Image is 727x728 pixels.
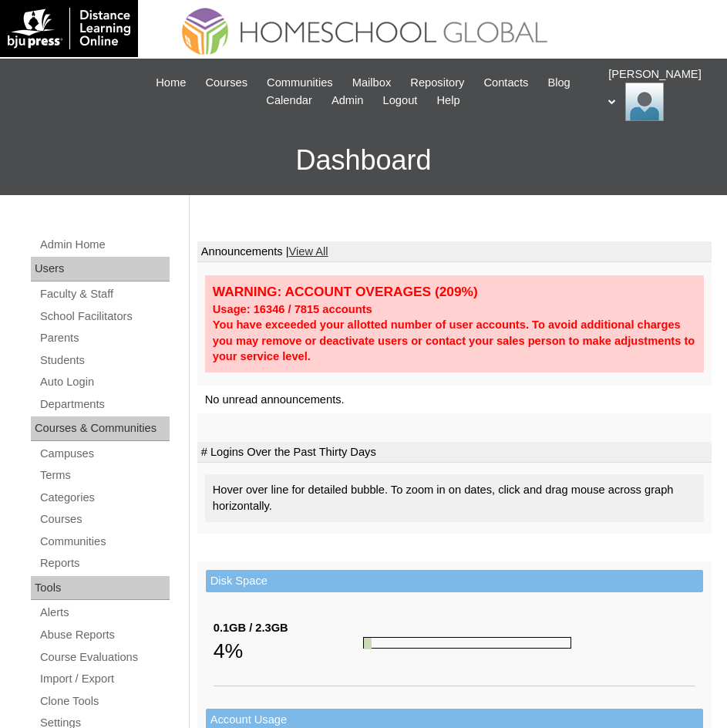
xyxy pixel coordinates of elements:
a: Abuse Reports [39,625,170,645]
div: 4% [214,635,363,666]
td: No unread announcements. [197,386,712,414]
div: Tools [31,576,170,601]
a: Admin [324,92,372,110]
div: Courses & Communities [31,416,170,441]
a: Departments [39,395,170,414]
span: Help [436,92,459,110]
a: Contacts [476,74,536,92]
div: You have exceeded your allotted number of user accounts. To avoid additional charges you may remo... [213,317,696,365]
a: Import / Export [39,669,170,689]
a: Home [148,74,194,92]
td: Disk Space [206,570,703,592]
a: Communities [39,532,170,551]
a: Terms [39,466,170,485]
span: Calendar [266,92,311,110]
a: Calendar [258,92,319,110]
div: Hover over line for detailed bubble. To zoom in on dates, click and drag mouse across graph horiz... [205,474,704,521]
img: logo-white.png [8,8,130,49]
span: Repository [410,74,464,92]
a: Help [429,92,467,110]
a: Parents [39,329,170,348]
strong: Usage: 16346 / 7815 accounts [213,303,372,315]
a: Faculty & Staff [39,285,170,304]
span: Blog [547,74,570,92]
a: Reports [39,554,170,573]
a: Courses [197,74,255,92]
span: Logout [383,92,418,110]
a: Repository [402,74,472,92]
div: [PERSON_NAME] [608,66,712,121]
span: Mailbox [352,74,392,92]
a: Students [39,351,170,370]
a: Logout [375,92,426,110]
div: Users [31,257,170,281]
h3: Dashboard [8,126,719,195]
a: Mailbox [345,74,399,92]
td: # Logins Over the Past Thirty Days [197,442,712,463]
span: Courses [205,74,247,92]
div: 0.1GB / 2.3GB [214,620,363,636]
a: Courses [39,510,170,529]
a: Course Evaluations [39,648,170,667]
td: Announcements | [197,241,712,263]
span: Admin [332,92,364,110]
span: Home [156,74,186,92]
span: Communities [267,74,333,92]
a: Blog [540,74,577,92]
a: Campuses [39,444,170,463]
a: Clone Tools [39,692,170,711]
div: WARNING: ACCOUNT OVERAGES (209%) [213,283,696,301]
a: Admin Home [39,235,170,254]
span: Contacts [483,74,528,92]
a: School Facilitators [39,307,170,326]
a: View All [289,245,328,258]
a: Auto Login [39,372,170,392]
a: Categories [39,488,170,507]
a: Alerts [39,603,170,622]
img: Ariane Ebuen [625,83,664,121]
a: Communities [259,74,341,92]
